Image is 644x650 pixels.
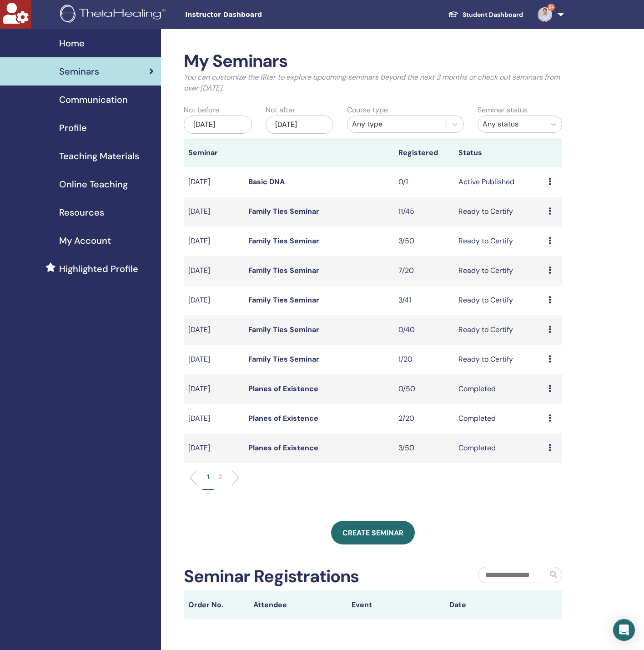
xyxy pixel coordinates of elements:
img: default.jpg [538,7,552,22]
span: Home [59,36,85,50]
label: Not before [184,105,219,116]
span: My Account [59,234,111,247]
th: Attendee [249,590,347,620]
a: Family Ties Seminar [248,236,319,246]
td: Ready to Certify [454,197,544,227]
a: Student Dashboard [441,6,530,23]
a: Basic DNA [248,177,285,186]
th: Seminar [184,138,244,167]
div: [DATE] [184,116,252,134]
a: Family Ties Seminar [248,354,319,364]
th: Event [347,590,445,620]
td: Ready to Certify [454,227,544,256]
label: Seminar status [478,105,528,116]
td: [DATE] [184,256,244,286]
td: 0/1 [394,167,454,197]
td: [DATE] [184,286,244,315]
td: [DATE] [184,404,244,433]
a: Family Ties Seminar [248,266,319,275]
td: [DATE] [184,315,244,345]
a: Planes of Existence [248,384,318,393]
td: 3/41 [394,286,454,315]
th: Date [445,590,543,620]
span: Teaching Materials [59,149,139,163]
span: Communication [59,93,128,106]
th: Registered [394,138,454,167]
a: Planes of Existence [248,443,318,453]
td: 3/50 [394,433,454,463]
span: Create seminar [342,528,403,538]
td: [DATE] [184,433,244,463]
td: Active Published [454,167,544,197]
p: You can customize the filter to explore upcoming seminars beyond the next 3 months or check out s... [184,72,562,94]
td: Ready to Certify [454,345,544,374]
th: Order No. [184,590,249,620]
td: [DATE] [184,167,244,197]
p: 2 [218,472,222,482]
label: Not after [266,105,295,116]
a: Family Ties Seminar [248,295,319,305]
td: Ready to Certify [454,315,544,345]
img: logo.png [60,5,169,25]
div: Any status [483,119,540,130]
span: Instructor Dashboard [185,10,322,20]
td: 0/50 [394,374,454,404]
td: 3/50 [394,227,454,256]
td: Completed [454,374,544,404]
th: Status [454,138,544,167]
span: Seminars [59,65,99,78]
span: Resources [59,206,104,219]
td: 1/20 [394,345,454,374]
a: Family Ties Seminar [248,207,319,216]
a: Create seminar [331,521,415,544]
td: Ready to Certify [454,256,544,286]
h2: Seminar Registrations [184,566,359,587]
td: [DATE] [184,197,244,227]
img: graduation-cap-white.svg [448,10,459,18]
td: Completed [454,433,544,463]
td: Ready to Certify [454,286,544,315]
span: Online Teaching [59,177,128,191]
span: 9+ [548,4,555,11]
td: Completed [454,404,544,433]
td: [DATE] [184,345,244,374]
label: Course type [347,105,388,116]
div: Any type [352,119,442,130]
div: Open Intercom Messenger [613,619,635,641]
td: 7/20 [394,256,454,286]
td: 11/45 [394,197,454,227]
a: Family Ties Seminar [248,325,319,334]
a: Planes of Existence [248,413,318,423]
span: Highlighted Profile [59,262,138,276]
td: 2/20 [394,404,454,433]
td: [DATE] [184,227,244,256]
span: Profile [59,121,87,135]
td: [DATE] [184,374,244,404]
td: 0/40 [394,315,454,345]
div: [DATE] [266,116,334,134]
p: 1 [207,472,209,482]
h2: My Seminars [184,51,562,72]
